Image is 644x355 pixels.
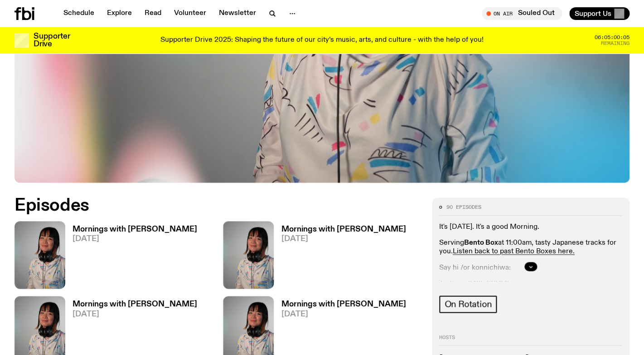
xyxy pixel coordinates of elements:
span: [DATE] [73,235,197,243]
span: 90 episodes [446,205,481,210]
a: Mornings with [PERSON_NAME][DATE] [65,226,197,289]
p: It's [DATE]. It's a good Morning. [439,223,622,232]
a: Explore [102,7,137,20]
img: Kana Frazer is smiling at the camera with her head tilted slightly to her left. She wears big bla... [223,221,274,289]
h3: Mornings with [PERSON_NAME] [281,226,406,233]
a: Volunteer [169,7,212,20]
span: [DATE] [73,310,197,318]
span: On Rotation [445,299,492,309]
button: On AirSouled Out [482,7,562,20]
h3: Mornings with [PERSON_NAME] [281,301,406,308]
a: On Rotation [439,296,497,313]
p: Supporter Drive 2025: Shaping the future of our city’s music, arts, and culture - with the help o... [160,36,484,44]
h3: Supporter Drive [34,33,70,48]
strong: Bento Box [464,239,498,247]
a: Listen back to past Bento Boxes here. [453,248,575,255]
a: Read [139,7,167,20]
a: Newsletter [213,7,261,20]
span: 06:05:00:05 [595,35,629,40]
button: Support Us [569,7,629,20]
h2: Hosts [439,335,622,345]
span: [DATE] [281,235,406,243]
h3: Mornings with [PERSON_NAME] [73,301,197,308]
h2: Episodes [15,197,421,214]
span: [DATE] [281,310,406,318]
span: Support Us [575,10,611,18]
h3: Mornings with [PERSON_NAME] [73,226,197,233]
span: Remaining [601,41,629,46]
img: Kana Frazer is smiling at the camera with her head tilted slightly to her left. She wears big bla... [15,221,65,289]
p: Serving at 11:00am, tasty Japanese tracks for you. [439,239,622,256]
a: Schedule [58,7,100,20]
a: Mornings with [PERSON_NAME][DATE] [274,226,406,289]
